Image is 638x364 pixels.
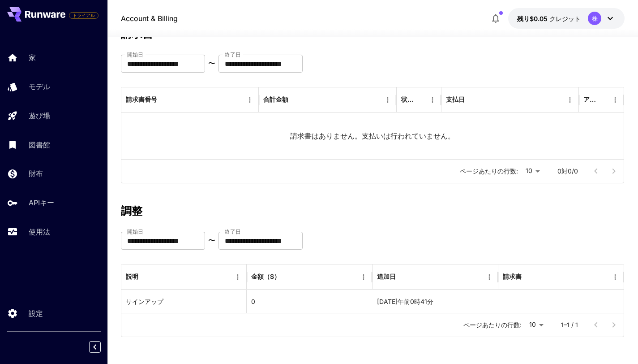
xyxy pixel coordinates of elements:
font: 終了日 [225,228,241,235]
font: ページあたりの行数: [460,167,518,175]
button: サイドバーを折りたたむ [89,341,101,353]
font: クレジット [549,15,581,22]
font: 株 [592,15,598,22]
font: 使用法 [29,227,50,236]
font: 〜 [208,236,215,245]
font: APIキー [29,198,54,207]
span: プラットフォームの全機能を有効にするには、支払いカードを追加します。 [69,10,98,21]
button: メニュー [609,271,621,283]
font: 請求書はありません。支払いは行われていません。 [290,131,455,140]
button: メニュー [564,94,576,106]
font: [DATE]午前0時41分 [377,298,433,305]
button: 選別 [139,271,152,283]
font: トライアル [73,13,95,18]
font: サインアップ [126,298,163,305]
button: メニュー [244,94,256,106]
nav: パンくず [121,13,178,24]
font: 0対0/0 [557,167,578,175]
button: メニュー [231,271,244,283]
font: 図書館 [29,140,50,149]
font: 1–1 / 1 [561,321,578,329]
button: 選別 [158,94,171,106]
button: 選別 [466,94,478,106]
button: 選別 [289,94,302,106]
div: 0.05ドル [517,14,581,23]
button: 選別 [596,94,609,106]
font: 請求書 [503,273,522,280]
button: 選別 [414,94,426,106]
button: 選別 [397,271,409,283]
button: メニュー [609,94,621,106]
font: 遊び場 [29,111,50,120]
button: 0.05ドル株 [508,8,625,29]
font: 家 [29,53,36,62]
font: ページあたりの行数: [463,321,522,329]
button: メニュー [483,271,496,283]
font: 支払日 [446,95,465,103]
font: 金額（$） [251,273,280,280]
button: メニュー [381,94,394,106]
font: 設定 [29,309,43,318]
button: 選別 [281,271,294,283]
div: 2025年8月26日午前0時41分 [373,290,498,313]
font: 〜 [208,59,215,68]
button: 選別 [522,271,535,283]
font: アクション [583,95,615,103]
font: 調整 [121,204,142,217]
font: 開始日 [127,228,143,235]
font: 開始日 [127,51,143,58]
font: 請求書番号 [126,95,157,103]
font: 終了日 [225,51,241,58]
div: サイドバーを折りたたむ [96,339,107,355]
font: 0 [251,298,255,305]
font: 残り$0.05 [517,15,548,22]
font: 10 [526,167,532,174]
a: Account & Billing [121,13,178,24]
font: 財布 [29,169,43,178]
font: 合計金額 [263,95,288,103]
button: メニュー [426,94,439,106]
font: モデル [29,82,50,91]
font: 説明 [126,273,138,280]
font: 10 [529,321,536,328]
div: 0 [247,290,373,313]
font: 追加日 [377,273,396,280]
button: メニュー [357,271,370,283]
font: 状態 [401,95,414,103]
